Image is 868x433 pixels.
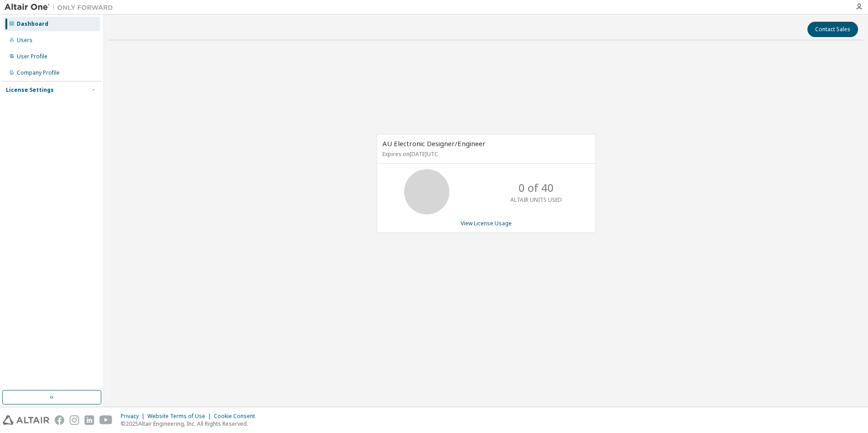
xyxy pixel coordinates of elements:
[99,415,113,425] img: youtube.svg
[5,3,118,12] img: Altair One
[214,413,260,420] div: Cookie Consent
[17,53,47,60] div: User Profile
[121,420,260,428] p: © 2025 Altair Engineering, Inc. All Rights Reserved.
[3,415,49,425] img: altair_logo.svg
[17,20,48,28] div: Dashboard
[147,413,214,420] div: Website Terms of Use
[55,415,64,425] img: facebook.svg
[461,219,512,227] a: View License Usage
[510,196,562,204] p: ALTAIR UNITS USED
[70,415,79,425] img: instagram.svg
[121,413,147,420] div: Privacy
[17,37,33,44] div: Users
[807,22,858,37] button: Contact Sales
[85,415,94,425] img: linkedin.svg
[382,150,588,158] p: Expires on [DATE] UTC
[6,86,54,94] div: License Settings
[17,69,60,76] div: Company Profile
[382,139,486,148] span: AU Electronic Designer/Engineer
[519,180,554,195] p: 0 of 40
